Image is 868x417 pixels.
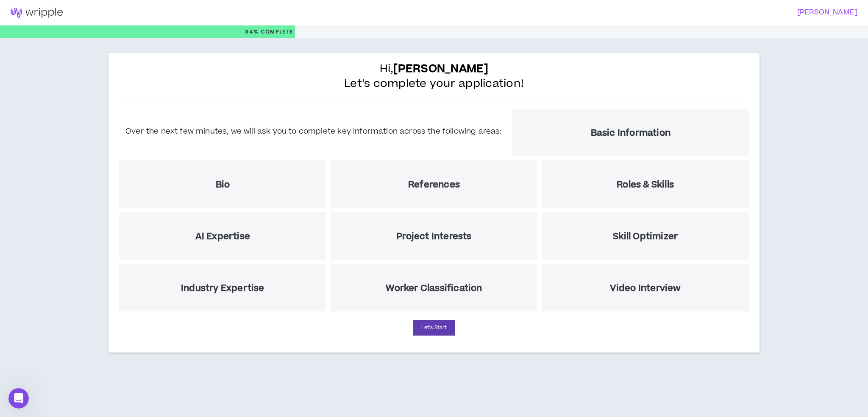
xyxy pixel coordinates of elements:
[8,388,29,409] iframe: Intercom live chat
[408,179,460,190] h5: References
[393,61,488,77] b: [PERSON_NAME]
[386,283,482,294] h5: Worker Classification
[613,231,678,242] h5: Skill Optimizer
[216,179,230,190] h5: Bio
[380,62,489,76] span: Hi,
[610,283,681,294] h5: Video Interview
[617,179,674,190] h5: Roles & Skills
[396,231,471,242] h5: Project Interests
[195,231,250,242] h5: AI Expertise
[259,28,293,36] span: Complete
[125,126,502,137] h5: Over the next few minutes, we will ask you to complete key information across the following areas:
[344,76,524,91] span: Let's complete your application!
[181,283,264,294] h5: Industry Expertise
[245,25,293,38] p: 34%
[429,8,858,17] h3: [PERSON_NAME]
[591,128,670,138] h5: Basic Information
[413,320,455,336] button: Let's Start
